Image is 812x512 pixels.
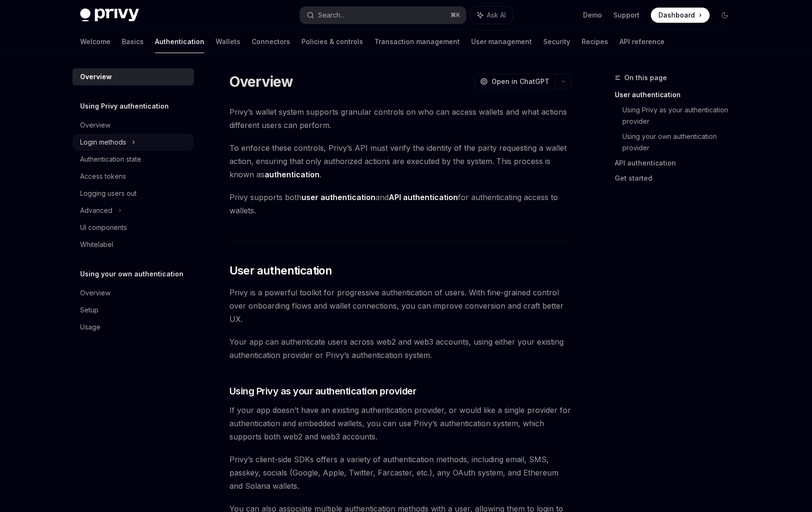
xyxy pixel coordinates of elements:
[474,73,555,90] button: Open in ChatGPT
[622,102,740,129] a: Using Privy as your authentication provider
[73,302,194,319] a: Setup
[615,171,740,186] a: Get started
[492,77,549,86] span: Open in ChatGPT
[80,222,127,233] div: UI components
[80,287,110,299] div: Overview
[73,68,194,85] a: Overview
[229,263,332,278] span: User authentication
[155,30,204,53] a: Authentication
[582,30,608,53] a: Recipes
[216,30,240,53] a: Wallets
[717,8,732,23] button: Toggle dark mode
[374,30,460,53] a: Transaction management
[229,191,571,217] span: Privy supports both and for authenticating access to wallets.
[487,10,506,20] span: Ask AI
[73,168,194,185] a: Access tokens
[80,9,139,22] img: dark logo
[651,8,710,23] a: Dashboard
[613,10,639,20] a: Support
[80,321,100,333] div: Usage
[73,151,194,168] a: Authentication state
[229,73,293,90] h1: Overview
[318,9,345,21] div: Search...
[300,7,466,24] button: Search...⌘K
[229,286,571,326] span: Privy is a powerful toolkit for progressive authentication of users. With fine-grained control ov...
[80,205,112,216] div: Advanced
[80,137,126,148] div: Login methods
[80,154,141,165] div: Authentication state
[73,236,194,253] a: Whitelabel
[80,101,169,112] h5: Using Privy authentication
[450,11,460,19] span: ⌘ K
[301,30,363,53] a: Policies & controls
[80,30,110,53] a: Welcome
[620,30,665,53] a: API reference
[252,30,290,53] a: Connectors
[80,304,99,316] div: Setup
[471,7,512,24] button: Ask AI
[615,155,740,171] a: API authentication
[80,71,112,82] div: Overview
[73,117,194,134] a: Overview
[73,219,194,236] a: UI components
[229,335,571,362] span: Your app can authenticate users across web2 and web3 accounts, using either your existing authent...
[229,453,571,493] span: Privy’s client-side SDKs offers a variety of authentication methods, including email, SMS, passke...
[624,72,667,83] span: On this page
[471,30,532,53] a: User management
[80,119,110,131] div: Overview
[265,170,319,179] strong: authentication
[80,171,126,182] div: Access tokens
[80,268,183,280] h5: Using your own authentication
[229,384,417,398] span: Using Privy as your authentication provider
[622,129,740,155] a: Using your own authentication provider
[543,30,570,53] a: Security
[80,239,113,250] div: Whitelabel
[73,185,194,202] a: Logging users out
[229,105,571,132] span: Privy’s wallet system supports granular controls on who can access wallets and what actions diffe...
[658,10,695,20] span: Dashboard
[583,10,602,20] a: Demo
[389,192,458,202] strong: API authentication
[229,141,571,181] span: To enforce these controls, Privy’s API must verify the identity of the party requesting a wallet ...
[80,188,137,199] div: Logging users out
[73,284,194,302] a: Overview
[301,192,375,202] strong: user authentication
[229,403,571,443] span: If your app doesn’t have an existing authentication provider, or would like a single provider for...
[73,319,194,336] a: Usage
[122,30,144,53] a: Basics
[615,87,740,102] a: User authentication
